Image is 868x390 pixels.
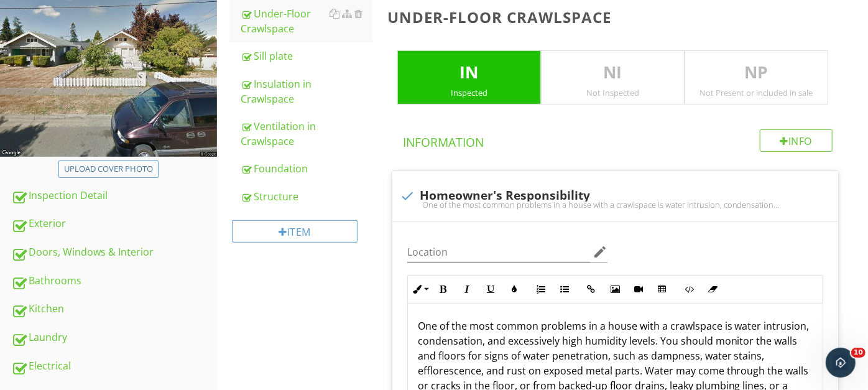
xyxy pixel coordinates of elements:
[398,88,540,98] div: Inspected
[593,244,607,259] i: edit
[455,277,479,301] button: Italic (Ctrl+I)
[11,244,217,261] div: Doors, Windows & Interior
[542,88,684,98] div: Not Inspected
[502,277,526,301] button: Colors
[760,129,833,152] div: Info
[529,277,553,301] button: Ordered List
[553,277,576,301] button: Unordered List
[701,277,724,301] button: Clear Formatting
[11,330,217,346] div: Laundry
[685,60,828,85] p: NP
[11,301,217,317] div: Kitchen
[11,273,217,289] div: Bathrooms
[11,188,217,204] div: Inspection Detail
[11,216,217,232] div: Exterior
[387,9,848,26] h3: Under-Floor Crawlspace
[677,277,701,301] button: Code View
[58,160,159,178] button: Upload cover photo
[403,129,833,151] h4: Information
[579,277,603,301] button: Insert Link (Ctrl+K)
[826,348,856,378] iframe: Intercom live chat
[400,200,831,210] div: One of the most common problems in a house with a crawlspace is water intrusion, condensation, an...
[432,277,455,301] button: Bold (Ctrl+B)
[241,189,372,204] div: Structure
[407,242,591,262] input: Location
[241,49,372,63] div: Sill plate
[627,277,650,301] button: Insert Video
[542,60,684,85] p: NI
[685,88,828,98] div: Not Present or included in sale
[241,77,372,106] div: Insulation in Crawlspace
[11,358,217,374] div: Electrical
[241,161,372,176] div: Foundation
[408,277,432,301] button: Inline Style
[241,119,372,149] div: Ventilation in Crawlspace
[398,60,540,85] p: IN
[851,348,866,358] span: 10
[603,277,627,301] button: Insert Image (Ctrl+P)
[232,220,358,243] div: Item
[241,6,372,36] div: Under-Floor Crawlspace
[64,163,153,175] div: Upload cover photo
[479,277,502,301] button: Underline (Ctrl+U)
[650,277,674,301] button: Insert Table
